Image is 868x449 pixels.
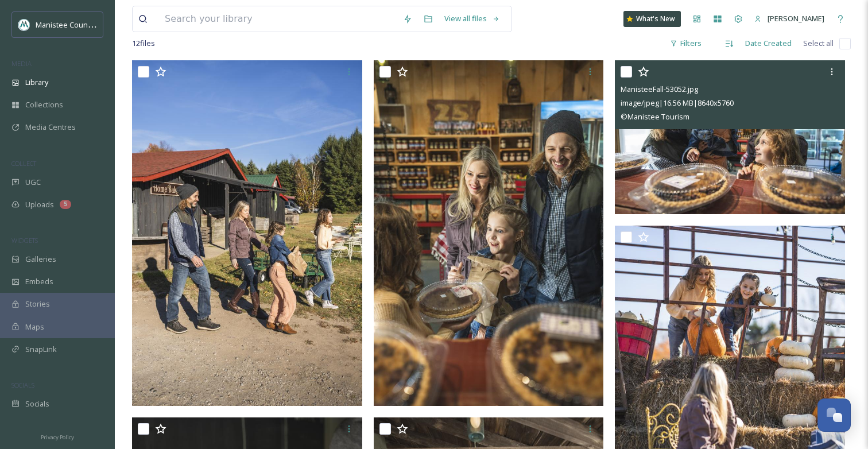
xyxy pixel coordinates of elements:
span: MEDIA [11,59,32,68]
span: image/jpeg | 16.56 MB | 8640 x 5760 [621,98,734,108]
span: SnapLink [25,344,57,355]
a: What's New [623,11,681,27]
span: Library [25,77,48,88]
img: ManisteeFall-53054.jpg [132,60,362,406]
span: Privacy Policy [41,433,74,441]
span: Collections [25,99,63,110]
img: logo.jpeg [18,19,30,30]
span: ManisteeFall-53052.jpg [621,84,698,94]
input: Search your library [159,6,397,32]
span: SOCIALS [11,381,34,389]
a: [PERSON_NAME] [749,7,830,30]
span: Select all [803,38,834,49]
span: Socials [25,398,49,409]
span: WIDGETS [11,236,38,245]
span: © Manistee Tourism [621,111,689,122]
span: Manistee County Tourism [36,19,123,30]
img: ManisteeFall-53053.jpg [374,60,604,406]
a: View all files [439,7,506,30]
span: Maps [25,322,44,332]
span: Stories [25,299,50,309]
div: Date Created [739,32,797,55]
span: 12 file s [132,38,155,49]
a: Privacy Policy [41,429,74,443]
span: Uploads [25,199,54,210]
div: 5 [60,200,71,209]
span: Embeds [25,276,53,287]
span: COLLECT [11,159,36,168]
span: [PERSON_NAME] [768,13,824,24]
button: Open Chat [817,398,851,432]
span: UGC [25,177,41,188]
span: Galleries [25,254,56,265]
div: Filters [664,32,707,55]
span: Media Centres [25,122,76,133]
img: ManisteeFall-53052.jpg [615,60,845,214]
